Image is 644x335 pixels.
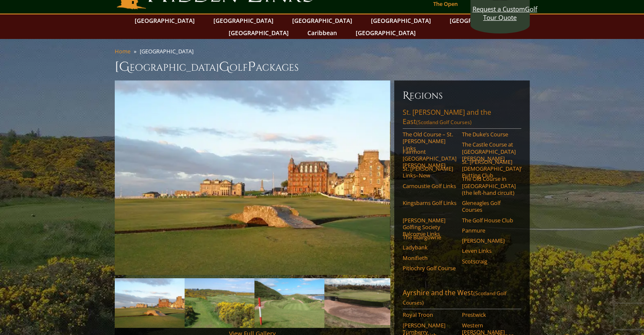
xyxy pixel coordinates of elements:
[462,237,516,244] a: [PERSON_NAME]
[115,47,130,55] a: Home
[288,14,357,27] a: [GEOGRAPHIC_DATA]
[351,27,420,39] a: [GEOGRAPHIC_DATA]
[248,58,256,75] span: P
[403,165,456,179] a: St. [PERSON_NAME] Links–New
[403,265,456,271] a: Pitlochry Golf Course
[462,141,516,162] a: The Castle Course at [GEOGRAPHIC_DATA][PERSON_NAME]
[403,311,456,318] a: Royal Troon
[473,5,525,13] span: Request a Custom
[416,119,472,126] span: (Scotland Golf Courses)
[140,47,197,55] li: [GEOGRAPHIC_DATA]
[403,290,506,306] span: (Scotland Golf Courses)
[367,14,435,27] a: [GEOGRAPHIC_DATA]
[403,255,456,261] a: Monifieth
[445,14,514,27] a: [GEOGRAPHIC_DATA]
[403,89,521,102] h6: Regions
[115,58,530,75] h1: [GEOGRAPHIC_DATA] olf ackages
[303,27,341,39] a: Caribbean
[224,27,293,39] a: [GEOGRAPHIC_DATA]
[219,58,229,75] span: G
[403,244,456,251] a: Ladybank
[403,217,456,238] a: [PERSON_NAME] Golfing Society Balcomie Links
[462,158,516,179] a: St. [PERSON_NAME] [DEMOGRAPHIC_DATA]’ Putting Club
[462,199,516,213] a: Gleneagles Golf Courses
[403,234,456,241] a: The Blairgowrie
[403,108,521,129] a: St. [PERSON_NAME] and the East(Scotland Golf Courses)
[209,14,278,27] a: [GEOGRAPHIC_DATA]
[403,288,521,309] a: Ayrshire and the West(Scotland Golf Courses)
[462,217,516,224] a: The Golf House Club
[462,311,516,318] a: Prestwick
[462,227,516,234] a: Panmure
[462,175,516,196] a: The Old Course in [GEOGRAPHIC_DATA] (the left-hand circuit)
[462,258,516,265] a: Scotscraig
[462,247,516,254] a: Leven Links
[403,183,456,189] a: Carnoustie Golf Links
[403,148,456,169] a: Fairmont [GEOGRAPHIC_DATA][PERSON_NAME]
[130,14,199,27] a: [GEOGRAPHIC_DATA]
[403,199,456,206] a: Kingsbarns Golf Links
[403,131,456,152] a: The Old Course – St. [PERSON_NAME] Links
[462,131,516,138] a: The Duke’s Course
